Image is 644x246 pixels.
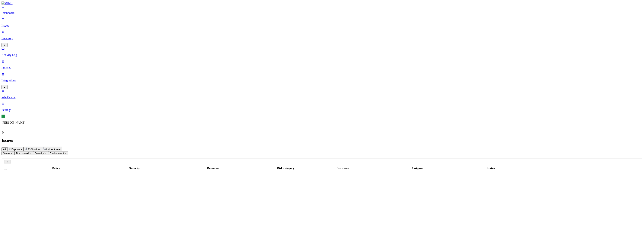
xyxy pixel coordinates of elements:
[16,152,29,155] span: Discovered
[2,30,642,46] a: Inventory
[2,1,642,5] a: MIND
[2,138,642,143] h2: Issues
[28,148,40,151] span: Exfiltration
[2,108,642,112] p: Settings
[2,5,642,15] a: Dashboard
[3,148,6,151] span: All
[2,37,642,40] p: Inventory
[2,18,642,27] a: Issues
[166,167,259,170] div: Resource
[11,148,22,151] span: Exposure
[2,66,642,69] p: Policies
[312,167,375,170] div: Discovered
[2,115,5,118] span: EL
[260,167,311,170] div: Risk category
[2,11,642,15] p: Dashboard
[4,169,7,170] button: Select all
[2,24,642,27] p: Issues
[2,72,642,89] a: Integrations
[2,60,642,69] a: Policies
[50,152,64,155] span: Environment
[2,95,642,99] p: What's new
[375,167,459,170] div: Assignee
[35,152,44,155] span: Severity
[2,1,13,5] img: MIND
[2,53,642,57] p: Activity Log
[2,89,642,99] a: What's new
[3,152,10,155] span: Status
[2,47,642,57] a: Activity Log
[2,79,642,82] p: Integrations
[2,102,642,112] a: Settings
[460,167,522,170] div: Status
[103,167,166,170] div: Severity
[46,148,61,151] span: Insider threat
[2,121,642,124] p: [PERSON_NAME]
[10,167,103,170] div: Policy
